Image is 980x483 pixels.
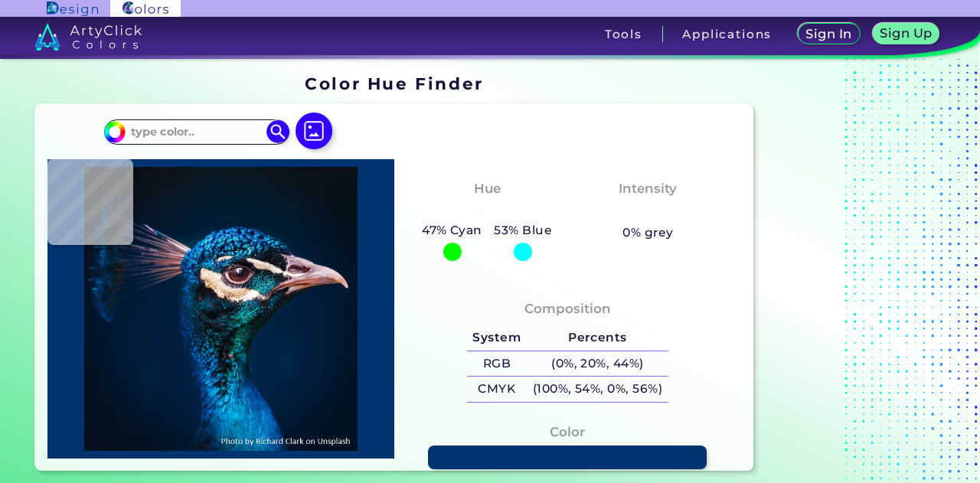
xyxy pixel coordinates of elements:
h4: Hue [474,178,501,200]
h5: 0% grey [622,223,673,243]
h1: Color Hue Finder [305,72,483,95]
h4: Color [550,421,585,443]
input: type color.. [126,122,268,142]
h4: Composition [524,298,611,320]
h5: 53% Blue [488,220,558,240]
img: icon picture [296,113,332,149]
img: img_pavlin.jpg [55,167,387,451]
h5: RGB [467,351,527,377]
h3: Vibrant [615,202,681,220]
iframe: Advertisement [759,68,951,477]
h5: System [467,325,527,351]
h5: Percents [527,325,668,351]
h5: (0%, 20%, 44%) [527,351,668,377]
h5: Sign Up [883,28,930,39]
h3: Applications [682,28,772,40]
h5: (100%, 54%, 0%, 56%) [527,377,668,402]
h3: Cyan-Blue [443,202,530,220]
img: logo_artyclick_colors_white.svg [34,23,142,51]
h5: CMYK [467,377,527,402]
h5: Sign In [808,28,850,40]
h3: Tools [605,28,642,40]
a: Sign In [801,24,857,44]
h5: 47% Cyan [416,220,488,240]
h4: Intensity [619,178,677,200]
img: ArtyClick Design logo [47,2,98,16]
img: icon search [266,120,289,143]
a: Sign Up [876,24,936,44]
